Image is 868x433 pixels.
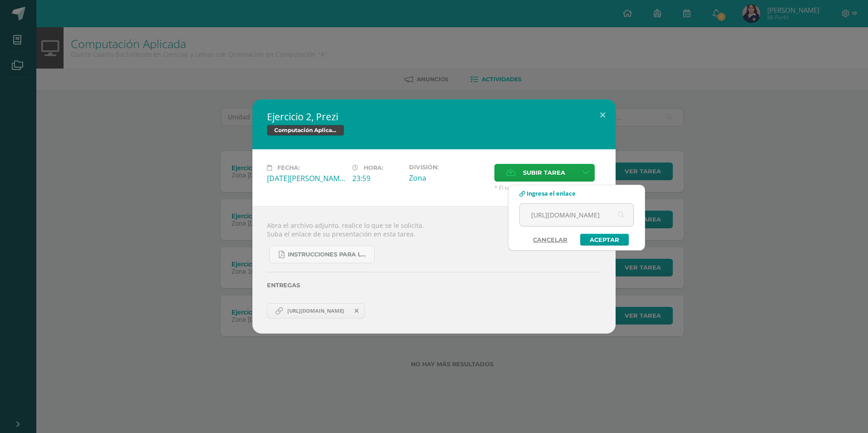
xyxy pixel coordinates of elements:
[590,99,616,130] button: Close (Esc)
[267,125,344,136] span: Computación Aplicada
[580,234,629,246] a: Aceptar
[277,164,300,171] span: Fecha:
[494,184,601,192] span: * El tamaño máximo permitido es 50 MB
[524,234,577,246] a: Cancelar
[352,173,402,183] div: 23:59
[269,246,375,263] a: Instrucciones para la investigación sobre términos informáticos.pdf
[523,164,565,181] span: Subir tarea
[409,173,487,183] div: Zona
[527,189,576,197] span: Ingresa el enlace
[288,251,370,258] span: Instrucciones para la investigación sobre términos informáticos.pdf
[252,206,616,333] div: Abra el archivo adjunto, realice lo que se le solicita. Suba el enlace de su presentación en esta...
[409,164,487,171] label: División:
[349,306,365,316] span: Remover entrega
[267,303,365,319] a: https://prezi.com/view/PajcGvPlv8ie69EitcV4/?referral_token=s83l4_lnB3FN
[267,282,601,289] label: Entregas
[520,204,633,226] input: Ej. www.google.com
[267,173,345,183] div: [DATE][PERSON_NAME]
[364,164,383,171] span: Hora:
[267,110,601,123] h2: Ejercicio 2, Prezi
[283,307,349,315] span: [URL][DOMAIN_NAME]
